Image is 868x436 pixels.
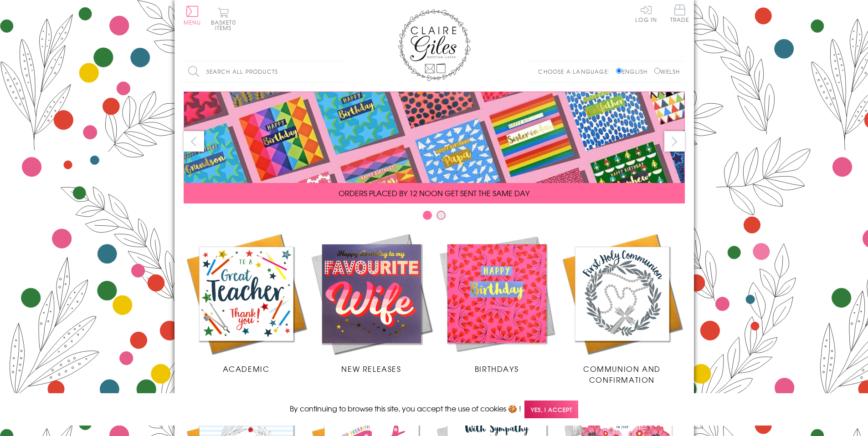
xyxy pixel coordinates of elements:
[654,68,660,74] input: Welsh
[437,211,446,220] button: Carousel Page 2
[398,9,471,81] img: Claire Giles Greetings Cards
[211,7,236,30] button: Basket0 items
[334,61,343,82] input: Search
[184,6,201,25] button: Menu
[583,363,661,385] span: Communion and Confirmation
[184,210,685,224] div: Carousel Pagination
[560,231,685,385] a: Communion and Confirmation
[184,18,201,26] span: Menu
[654,67,680,76] label: Welsh
[616,67,652,76] label: English
[423,211,432,220] button: Carousel Page 1 (Current Slide)
[664,131,685,152] button: next
[184,231,309,374] a: Academic
[341,363,401,374] span: New Releases
[475,363,519,374] span: Birthdays
[635,5,657,22] a: Log In
[538,67,614,76] p: Choose a language:
[339,188,529,198] span: ORDERS PLACED BY 12 NOON GET SENT THE SAME DAY
[223,363,270,374] span: Academic
[670,5,689,22] span: Trade
[434,231,560,374] a: Birthdays
[670,5,689,24] a: Trade
[184,131,204,152] button: prev
[215,18,236,32] span: 0 items
[309,231,434,374] a: New Releases
[524,401,578,418] span: Yes, I accept
[616,68,622,74] input: English
[184,61,343,82] input: Search all products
